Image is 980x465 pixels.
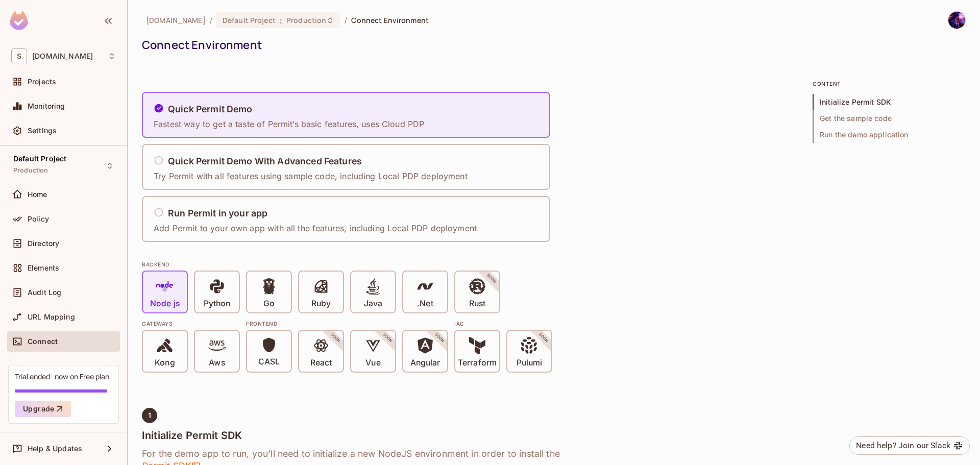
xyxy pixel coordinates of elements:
p: Python [204,299,230,309]
div: Frontend [246,320,448,328]
div: BACKEND [142,260,601,268]
li: / [210,15,212,25]
div: IAC [454,320,552,328]
span: Production [286,15,326,25]
span: Default Project [13,155,66,163]
span: Home [28,190,47,199]
p: CASL [258,357,280,367]
span: SOON [367,318,407,358]
span: Default Project [223,15,276,25]
button: Upgrade [15,401,71,417]
div: Need help? Join our Slack [856,439,950,452]
h5: Quick Permit Demo With Advanced Features [168,156,362,166]
span: Run the demo application [813,127,966,143]
p: Try Permit with all features using sample code, including Local PDP deployment [154,170,468,182]
p: Pulumi [517,358,542,368]
p: Vue [365,358,380,368]
span: : [279,16,283,25]
p: Ruby [311,299,331,309]
img: Sơn Trần Văn [948,12,965,29]
span: Production [13,166,48,175]
p: Add Permit to your own app with all the features, including Local PDP deployment [154,223,477,234]
span: Workspace: savameta.com [32,52,93,60]
span: Help & Updates [28,445,82,453]
div: Trial ended- now on Free plan [15,372,109,381]
p: React [310,358,332,368]
span: SOON [524,318,563,358]
p: Angular [410,358,440,368]
span: Settings [28,127,57,135]
p: Go [263,299,275,309]
span: Audit Log [28,288,61,297]
span: Connect [28,337,58,346]
p: Java [364,299,382,309]
img: SReyMgAAAABJRU5ErkJggg== [10,11,28,30]
span: Initialize Permit SDK [813,94,966,110]
p: content [813,80,966,88]
h5: Quick Permit Demo [168,104,253,114]
span: Monitoring [28,102,65,110]
span: URL Mapping [28,313,75,321]
span: SOON [315,318,355,358]
span: the active workspace [146,15,206,25]
p: Node js [150,299,180,309]
span: Connect Environment [351,15,429,25]
span: SOON [420,318,459,358]
span: Get the sample code [813,110,966,127]
span: 1 [148,411,151,420]
span: Directory [28,239,59,248]
div: Connect Environment [142,37,961,53]
p: Rust [469,299,485,309]
span: Elements [28,264,59,272]
h4: Initialize Permit SDK [142,429,601,442]
span: Projects [28,78,56,86]
p: Aws [209,358,225,368]
div: Gateways [142,320,240,328]
p: .Net [417,299,433,309]
p: Fastest way to get a taste of Permit’s basic features, uses Cloud PDP [154,118,424,130]
span: Policy [28,215,49,223]
li: / [345,15,347,25]
span: S [11,48,27,63]
p: Terraform [458,358,497,368]
h5: Run Permit in your app [168,208,267,218]
p: Kong [155,358,175,368]
span: SOON [472,259,511,299]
